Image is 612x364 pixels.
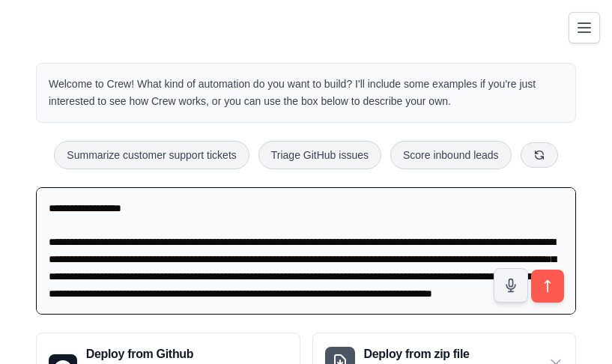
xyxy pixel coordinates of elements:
[537,292,612,364] iframe: Chat Widget
[49,76,563,110] p: Welcome to Crew! What kind of automation do you want to build? I'll include some examples if you'...
[86,345,273,363] h3: Deploy from Github
[569,12,600,43] button: Toggle navigation
[390,141,512,169] button: Score inbound leads
[258,141,381,169] button: Triage GitHub issues
[54,141,249,169] button: Summarize customer support tickets
[364,345,491,363] h3: Deploy from zip file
